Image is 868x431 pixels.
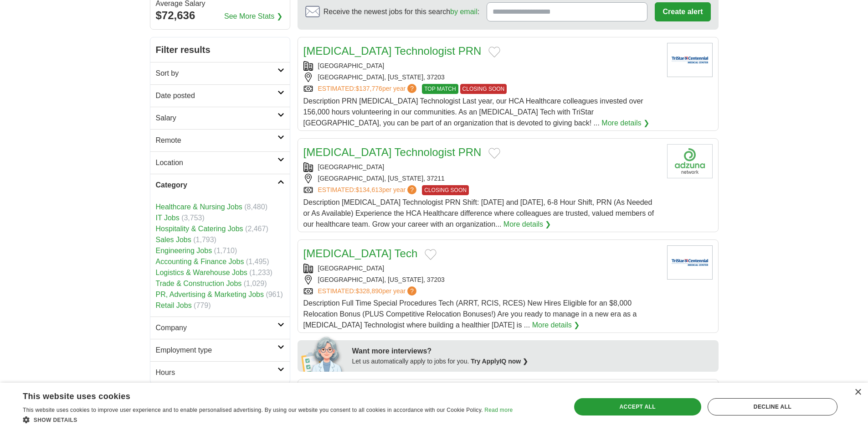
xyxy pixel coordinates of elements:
[150,339,290,361] a: Employment type
[266,291,282,298] span: (961)
[156,258,244,265] a: Accounting & Finance Jobs
[156,113,277,124] h2: Salary
[156,345,277,356] h2: Employment type
[484,407,513,413] a: Read more, opens a new window
[667,144,713,178] img: Company logo
[303,162,660,172] div: [GEOGRAPHIC_DATA]
[23,415,513,424] div: Show details
[407,185,416,194] span: ?
[150,107,290,129] a: Salary
[246,258,269,265] span: (1,495)
[214,247,237,254] span: (1,710)
[156,322,277,333] h2: Company
[407,286,416,296] span: ?
[532,320,580,331] a: More details ❯
[150,151,290,174] a: Location
[150,84,290,107] a: Date posted
[303,73,660,82] div: [GEOGRAPHIC_DATA], [US_STATE], 37203
[303,299,637,329] span: Description Full Time Special Procedures Tech (ARRT, RCIS, RCES) New Hires Eligible for an $8,000...
[244,280,267,287] span: (1,029)
[156,301,192,309] a: Retail Jobs
[318,265,385,272] a: [GEOGRAPHIC_DATA]
[324,6,479,17] span: Receive the newest jobs for this search :
[156,7,284,24] div: $72,636
[422,84,458,94] span: TOP MATCH
[303,174,660,183] div: [GEOGRAPHIC_DATA], [US_STATE], 37211
[34,417,77,423] span: Show details
[156,291,264,298] a: PR, Advertising & Marketing Jobs
[23,407,483,413] span: This website uses cookies to improve user experience and to enable personalised advertising. By u...
[355,186,382,193] span: $134,613
[150,62,290,84] a: Sort by
[245,225,268,233] span: (2,467)
[601,118,649,129] a: More details ❯
[249,269,272,276] span: (1,233)
[303,45,482,57] a: [MEDICAL_DATA] Technologist PRN
[301,335,345,372] img: apply-iq-scientist.png
[352,357,713,366] div: Let us automatically apply to jobs for you.
[318,185,419,195] a: ESTIMATED:$134,613per year?
[181,214,205,222] span: (3,753)
[156,180,277,191] h2: Category
[318,84,419,94] a: ESTIMATED:$137,776per year?
[156,135,277,146] h2: Remote
[303,247,418,260] a: [MEDICAL_DATA] Tech
[156,247,212,254] a: Engineering Jobs
[150,174,290,196] a: Category
[318,286,419,296] a: ESTIMATED:$328,890per year?
[156,236,191,244] a: Sales Jobs
[303,146,482,158] a: [MEDICAL_DATA] Technologist PRN
[156,68,277,79] h2: Sort by
[150,361,290,384] a: Hours
[352,346,713,357] div: Want more interviews?
[156,269,247,276] a: Logistics & Warehouse Jobs
[854,389,861,396] div: Close
[708,398,837,415] div: Decline all
[156,203,242,211] a: Healthcare & Nursing Jobs
[224,11,282,22] a: See More Stats ❯
[407,84,416,93] span: ?
[667,43,713,77] img: TriStar Centennial Medical Center logo
[156,280,242,287] a: Trade & Construction Jobs
[471,358,528,365] a: Try ApplyIQ now ❯
[194,301,211,309] span: (779)
[318,62,385,69] a: [GEOGRAPHIC_DATA]
[156,214,180,222] a: IT Jobs
[244,203,267,211] span: (8,480)
[303,275,660,285] div: [GEOGRAPHIC_DATA], [US_STATE], 37203
[303,97,643,127] span: Description PRN [MEDICAL_DATA] Technologist Last year, our HCA Healthcare colleagues invested ove...
[422,185,469,195] span: CLOSING SOON
[150,129,290,151] a: Remote
[488,47,500,57] button: Add to favorite jobs
[303,198,654,228] span: Description [MEDICAL_DATA] Technologist PRN Shift: [DATE] and [DATE], 6-8 Hour Shift, PRN (As Nee...
[574,398,701,415] div: Accept all
[425,249,437,260] button: Add to favorite jobs
[23,388,490,402] div: This website uses cookies
[156,157,277,168] h2: Location
[355,85,382,92] span: $137,776
[156,90,277,101] h2: Date posted
[460,84,507,94] span: CLOSING SOON
[156,225,243,233] a: Hospitality & Catering Jobs
[655,2,710,21] button: Create alert
[150,317,290,339] a: Company
[150,37,290,62] h2: Filter results
[193,236,216,244] span: (1,793)
[503,219,551,230] a: More details ❯
[488,148,500,159] button: Add to favorite jobs
[355,287,382,295] span: $328,890
[156,367,277,378] h2: Hours
[450,8,478,16] a: by email
[667,245,713,280] img: TriStar Centennial Medical Center logo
